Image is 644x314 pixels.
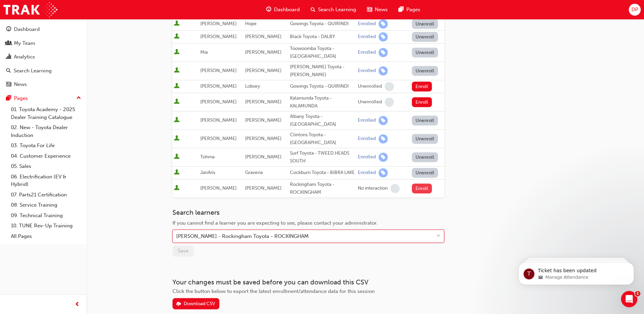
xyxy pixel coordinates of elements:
[245,34,281,39] span: [PERSON_NAME]
[379,48,388,57] span: learningRecordVerb_ENROLL-icon
[6,54,11,60] span: chart-icon
[358,117,376,124] div: Enrolled
[200,68,237,73] span: [PERSON_NAME]
[245,136,281,141] span: [PERSON_NAME]
[3,78,84,91] a: News
[200,34,237,39] span: [PERSON_NAME]
[200,136,237,141] span: [PERSON_NAME]
[6,40,11,47] span: people-icon
[436,232,441,241] span: down-icon
[3,65,84,77] a: Search Learning
[8,172,84,190] a: 06. Electrification (EV & Hybrid)
[635,291,640,296] span: 1
[379,19,388,29] span: learningRecordVerb_ENROLL-icon
[6,68,11,74] span: search-icon
[406,6,420,14] span: Pages
[3,37,84,50] a: My Team
[358,83,382,90] div: Unenrolled
[76,94,81,103] span: up-icon
[14,25,40,33] div: Dashboard
[200,117,237,123] span: [PERSON_NAME]
[358,68,376,74] div: Enrolled
[358,34,376,40] div: Enrolled
[174,49,180,56] span: User is active
[245,68,281,73] span: [PERSON_NAME]
[379,134,388,143] span: learningRecordVerb_ENROLL-icon
[379,116,388,125] span: learningRecordVerb_ENROLL-icon
[174,33,180,40] span: User is active
[274,6,300,14] span: Dashboard
[200,83,237,89] span: [PERSON_NAME]
[629,4,641,16] button: DP
[200,99,237,105] span: [PERSON_NAME]
[8,221,84,231] a: 10. TUNE Rev-Up Training
[358,21,376,27] div: Enrolled
[176,232,309,240] div: [PERSON_NAME] - Rockingham Toyota - ROCKINGHAM
[508,248,644,296] iframe: Intercom notifications message
[318,6,356,14] span: Search Learning
[3,23,84,36] a: Dashboard
[379,66,388,75] span: learningRecordVerb_ENROLL-icon
[6,27,11,33] span: guage-icon
[290,94,355,110] div: Kalamunda Toyota - KALAMUNDA
[412,48,438,57] button: Unenroll
[176,301,181,307] span: download-icon
[14,39,35,47] div: My Team
[3,92,84,105] button: Pages
[245,83,260,89] span: Lobsey
[14,53,35,61] div: Analytics
[245,21,257,27] span: Hope
[358,154,376,160] div: Enrolled
[8,122,84,140] a: 02. New - Toyota Dealer Induction
[358,136,376,142] div: Enrolled
[358,170,376,176] div: Enrolled
[174,67,180,74] span: User is active
[375,6,388,14] span: News
[8,151,84,161] a: 04. Customer Experience
[3,51,84,63] a: Analytics
[174,135,180,142] span: User is active
[8,231,84,242] a: All Pages
[412,32,438,42] button: Unenroll
[174,117,180,124] span: User is active
[14,94,28,102] div: Pages
[174,99,180,105] span: User is active
[8,210,84,221] a: 09. Technical Training
[631,6,638,14] span: DP
[358,49,376,56] div: Enrolled
[358,99,382,105] div: Unenrolled
[379,32,388,41] span: learningRecordVerb_ENROLL-icon
[174,185,180,192] span: User is active
[200,21,237,27] span: [PERSON_NAME]
[290,131,355,146] div: Clintons Toyota - [GEOGRAPHIC_DATA]
[290,169,355,177] div: Cockburn Toyota - BIBRA LAKE
[290,63,355,78] div: [PERSON_NAME] Toyota - [PERSON_NAME]
[290,20,355,28] div: Gowings Toyota - QUIRINDI
[172,209,444,216] h3: Search learners
[200,154,215,160] span: Tohma
[75,300,80,309] span: prev-icon
[266,5,271,14] span: guage-icon
[412,168,438,178] button: Unenroll
[174,83,180,90] span: User is active
[178,248,188,254] span: Save
[245,154,281,160] span: [PERSON_NAME]
[367,5,372,14] span: news-icon
[393,3,426,17] a: pages-iconPages
[290,181,355,196] div: Rockingham Toyota - ROCKINGHAM
[8,200,84,210] a: 08. Service Training
[14,81,27,88] div: News
[390,184,400,193] span: learningRecordVerb_NONE-icon
[172,298,219,309] button: Download CSV
[385,82,394,91] span: learningRecordVerb_NONE-icon
[358,185,388,192] div: No interaction
[200,170,215,175] span: JanAris
[412,134,438,144] button: Unenroll
[261,3,305,17] a: guage-iconDashboard
[172,278,444,286] h3: Your changes must be saved before you can download this CSV
[412,184,432,193] button: Enroll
